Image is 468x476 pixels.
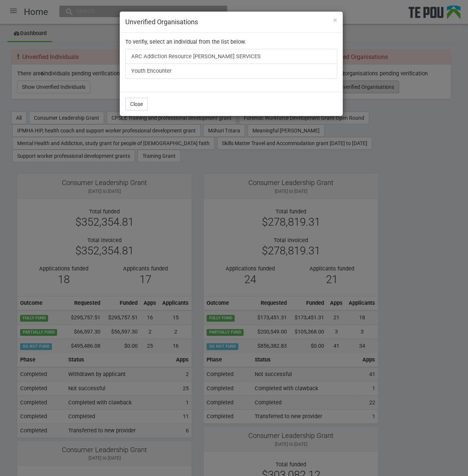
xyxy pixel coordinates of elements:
span: × [333,16,337,25]
a: ARC Addiction Resource [PERSON_NAME] SERVICES [125,49,337,64]
button: Close [125,98,148,110]
h4: Unverified Organisations [125,17,337,27]
button: Close [333,16,337,24]
a: Youth Encounter [125,63,337,78]
p: To verifiy, select an individual from the list below. [125,38,337,45]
